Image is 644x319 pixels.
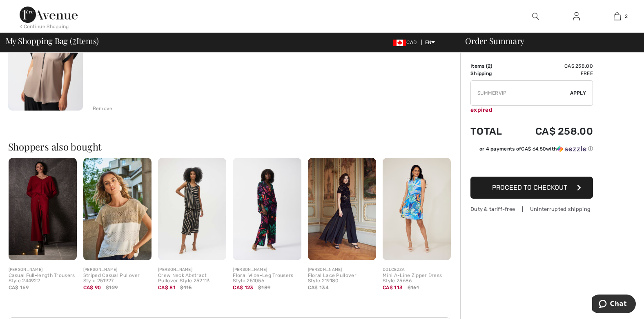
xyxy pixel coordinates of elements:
span: $161 [408,284,419,291]
span: Proceed to Checkout [492,184,567,191]
img: Crew Neck Abstract Pullover Style 252113 [158,158,226,260]
span: My Shopping Bag ( Items) [6,37,99,45]
span: CA$ 81 [158,285,176,290]
a: Sign In [566,11,586,22]
span: CA$ 123 [233,285,253,290]
span: CA$ 64.50 [521,146,546,152]
div: < Continue Shopping [20,23,69,30]
div: expired [470,106,593,114]
h2: Shoppers also bought [8,142,457,151]
div: Floral Wide-Leg Trousers Style 251056 [233,273,301,284]
td: Total [470,117,514,145]
div: or 4 payments of with [479,145,593,153]
span: $115 [180,284,192,291]
div: [PERSON_NAME] [233,267,301,273]
span: Apply [570,89,586,97]
span: $189 [258,284,270,291]
img: 1ère Avenue [20,7,78,23]
img: search the website [532,11,539,21]
div: Remove [93,105,113,112]
div: [PERSON_NAME] [9,267,77,273]
td: Free [514,70,593,77]
button: Proceed to Checkout [470,177,593,199]
div: Floral Lace Pullover Style 219180 [308,273,376,284]
img: Striped Casual Pullover Style 251927 [83,158,152,260]
td: CA$ 258.00 [514,117,593,145]
div: Casual Full-length Trousers Style 244922 [9,273,77,284]
span: CA$ 134 [308,285,329,290]
span: 2 [488,63,490,69]
span: EN [425,40,435,45]
img: My Info [573,11,580,21]
img: Sezzle [557,145,586,153]
span: CA$ 113 [383,285,403,290]
span: 2 [625,13,628,20]
div: Duty & tariff-free | Uninterrupted shipping [470,205,593,213]
div: Mini A-Line Zipper Dress Style 25686 [383,273,451,284]
input: Promo code [471,81,570,105]
iframe: PayPal-paypal [470,155,593,174]
div: [PERSON_NAME] [83,267,152,273]
div: Striped Casual Pullover Style 251927 [83,273,152,284]
span: CA$ 90 [83,285,101,290]
td: Shipping [470,70,514,77]
div: Order Summary [455,37,639,45]
div: Crew Neck Abstract Pullover Style 252113 [158,273,226,284]
div: DOLCEZZA [383,267,451,273]
img: Canadian Dollar [393,40,406,46]
div: [PERSON_NAME] [308,267,376,273]
a: 2 [597,11,637,21]
span: CA$ 169 [9,285,29,290]
img: My Bag [614,11,621,21]
img: Casual Full-length Trousers Style 244922 [9,158,77,260]
span: $129 [106,284,118,291]
img: Mini A-Line Zipper Dress Style 25686 [383,158,451,260]
iframe: Opens a widget where you can chat to one of our agents [592,295,636,315]
img: Floral Wide-Leg Trousers Style 251056 [233,158,301,260]
td: CA$ 258.00 [514,62,593,70]
td: Items ( ) [470,62,514,70]
div: or 4 payments ofCA$ 64.50withSezzle Click to learn more about Sezzle [470,145,593,155]
span: CAD [393,40,420,45]
div: [PERSON_NAME] [158,267,226,273]
span: 2 [72,35,76,45]
img: Floral Lace Pullover Style 219180 [308,158,376,260]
